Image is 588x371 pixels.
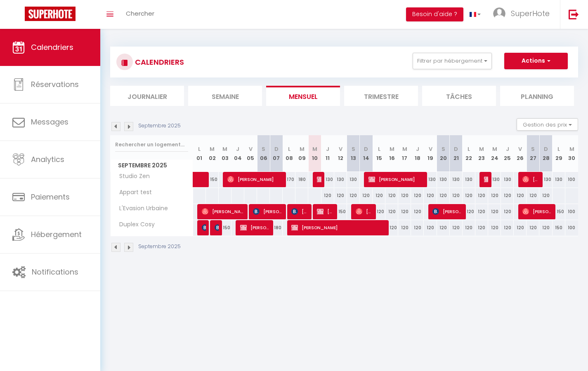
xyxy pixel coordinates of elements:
abbr: M [390,145,394,153]
div: 120 [488,204,501,219]
div: 120 [475,204,488,219]
th: 13 [347,135,360,172]
abbr: L [198,145,201,153]
div: 130 [539,172,552,187]
div: 130 [424,172,437,187]
div: 120 [475,188,488,203]
span: Hébergement [31,229,82,240]
div: 120 [398,188,411,203]
abbr: D [274,145,279,153]
span: Messages [31,117,68,127]
abbr: J [326,145,329,153]
abbr: M [300,145,305,153]
th: 30 [565,135,578,172]
div: 170 [283,172,295,187]
abbr: V [518,145,522,153]
div: 120 [373,204,385,219]
div: 130 [321,172,334,187]
div: 120 [463,188,475,203]
span: [PERSON_NAME] [202,204,244,219]
span: Appart test [112,188,154,197]
div: 120 [514,220,527,235]
abbr: L [288,145,290,153]
th: 02 [206,135,219,172]
h3: CALENDRIERS [133,53,184,71]
abbr: M [479,145,484,153]
th: 15 [373,135,385,172]
div: 120 [424,220,437,235]
li: Semaine [188,86,262,106]
div: 120 [475,220,488,235]
span: [PERSON_NAME] [227,171,283,187]
abbr: S [352,145,355,153]
div: 120 [373,188,385,203]
div: 120 [450,220,463,235]
div: 120 [385,188,398,203]
span: Analytics [31,154,64,164]
div: 120 [539,188,552,203]
abbr: M [569,145,574,153]
abbr: L [468,145,470,153]
div: 120 [347,188,360,203]
abbr: M [492,145,497,153]
span: Studio Zen [112,172,152,181]
button: Filtrer par hébergement [413,53,492,69]
div: 150 [553,220,565,235]
span: [PERSON_NAME] [215,220,219,235]
span: [PERSON_NAME] [291,204,308,219]
abbr: D [454,145,458,153]
div: 120 [450,188,463,203]
div: 130 [488,172,501,187]
th: 16 [385,135,398,172]
div: 130 [450,172,463,187]
th: 01 [193,135,206,172]
img: Super Booking [25,7,76,21]
div: 120 [437,220,450,235]
input: Rechercher un logement... [115,137,188,152]
span: [PERSON_NAME] [240,220,270,235]
div: 120 [527,188,539,203]
span: Réservations [31,79,79,89]
button: Gestion des prix [517,118,578,131]
th: 22 [463,135,475,172]
th: 14 [360,135,373,172]
abbr: M [210,145,215,153]
span: Chercher [126,9,154,18]
th: 27 [527,135,539,172]
div: 150 [334,204,347,219]
th: 29 [553,135,565,172]
th: 18 [411,135,424,172]
span: Duplex Cosy [112,220,157,229]
button: Besoin d'aide ? [406,7,463,21]
abbr: J [416,145,419,153]
div: 120 [411,188,424,203]
th: 17 [398,135,411,172]
abbr: S [442,145,445,153]
th: 11 [321,135,334,172]
div: 130 [501,172,514,187]
img: ... [493,7,505,20]
span: [PERSON_NAME] [356,204,373,219]
abbr: V [339,145,342,153]
div: 100 [565,204,578,219]
span: Paiements [31,192,70,202]
th: 09 [295,135,308,172]
div: 120 [501,188,514,203]
abbr: D [364,145,368,153]
span: L'Evasion Urbaine [112,204,170,213]
abbr: J [236,145,239,153]
li: Tâches [422,86,496,106]
li: Planning [500,86,574,106]
th: 24 [488,135,501,172]
div: 120 [463,220,475,235]
div: 120 [398,204,411,219]
li: Trimestre [344,86,418,106]
div: 120 [501,220,514,235]
div: 130 [437,172,450,187]
abbr: M [222,145,227,153]
th: 04 [231,135,244,172]
div: 150 [219,220,231,235]
div: 120 [437,188,450,203]
div: 130 [334,172,347,187]
div: 120 [411,220,424,235]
